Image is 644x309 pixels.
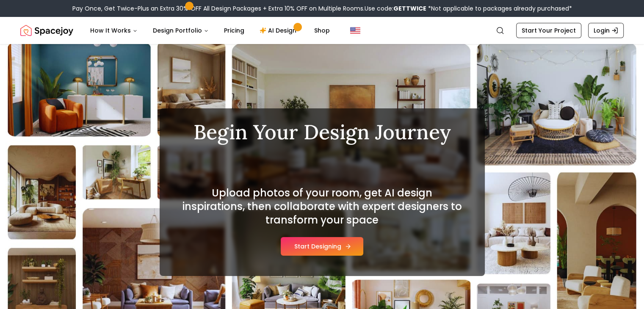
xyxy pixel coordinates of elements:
a: Start Your Project [516,23,581,38]
span: Use code: [365,4,426,13]
a: Pricing [217,22,251,39]
b: GETTWICE [393,4,426,13]
img: Spacejoy Logo [20,22,73,39]
button: How It Works [83,22,144,39]
a: Spacejoy [20,22,73,39]
div: Pay Once, Get Twice-Plus an Extra 30% OFF All Design Packages + Extra 10% OFF on Multiple Rooms. [72,4,572,13]
h2: Upload photos of your room, get AI design inspirations, then collaborate with expert designers to... [180,186,464,227]
a: Shop [307,22,337,39]
button: Start Designing [281,237,363,256]
button: Design Portfolio [146,22,216,39]
h1: Begin Your Design Journey [180,122,464,142]
a: AI Design [253,22,306,39]
nav: Main [83,22,337,39]
nav: Global [20,17,624,44]
a: Login [588,23,624,38]
img: United States [350,25,360,36]
span: *Not applicable to packages already purchased* [426,4,572,13]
